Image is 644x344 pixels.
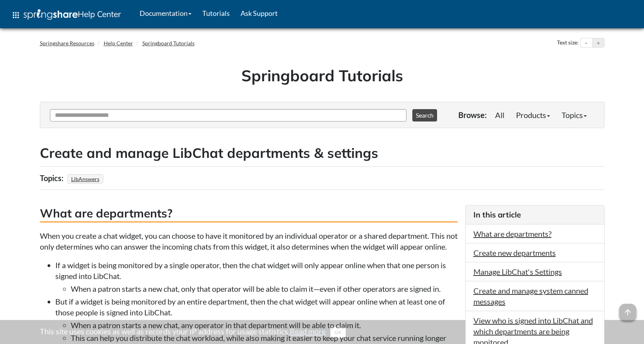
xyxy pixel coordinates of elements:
a: Topics [556,107,593,123]
h1: Springboard Tutorials [46,65,599,86]
h2: Create and manage LibChat departments & settings [40,144,605,163]
a: Create new departments [473,248,556,257]
img: Springshare [24,9,78,20]
a: Help Center [104,40,133,46]
div: Text size: [555,38,580,48]
button: Decrease text size [581,38,592,48]
li: When a patron starts a new chat, only that operator will be able to claim it—even if other operat... [71,283,458,294]
a: What are departments? [473,229,552,238]
a: All [489,107,510,123]
p: When you create a chat widget, you can choose to have it monitored by an individual operator or a... [40,230,458,252]
a: Springshare Resources [40,40,94,46]
a: arrow_upward [619,305,636,314]
h3: What are departments? [40,205,458,222]
a: Documentation [134,3,197,23]
li: If a widget is being monitored by a single operator, then the chat widget will only appear online... [55,260,458,294]
button: Increase text size [593,38,604,48]
a: apps Help Center [6,3,126,27]
a: Springboard Tutorials [142,40,195,46]
a: LibAnswers [70,173,101,185]
div: Topics: [40,171,65,185]
li: When a patron starts a new chat, any operator in that department will be able to claim it. [71,320,458,330]
button: Search [412,109,437,122]
p: Browse: [458,110,487,120]
h3: In this article [473,209,596,220]
a: Ask Support [235,3,283,23]
a: Products [510,107,556,123]
span: arrow_upward [619,304,636,321]
div: This site uses cookies as well as records your IP address for usage statistics. [32,326,612,338]
a: Create and manage system canned messages [473,286,588,306]
span: Help Center [78,9,121,19]
span: apps [11,10,20,20]
a: Manage LibChat's Settings [473,267,562,276]
a: Tutorials [197,3,235,23]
